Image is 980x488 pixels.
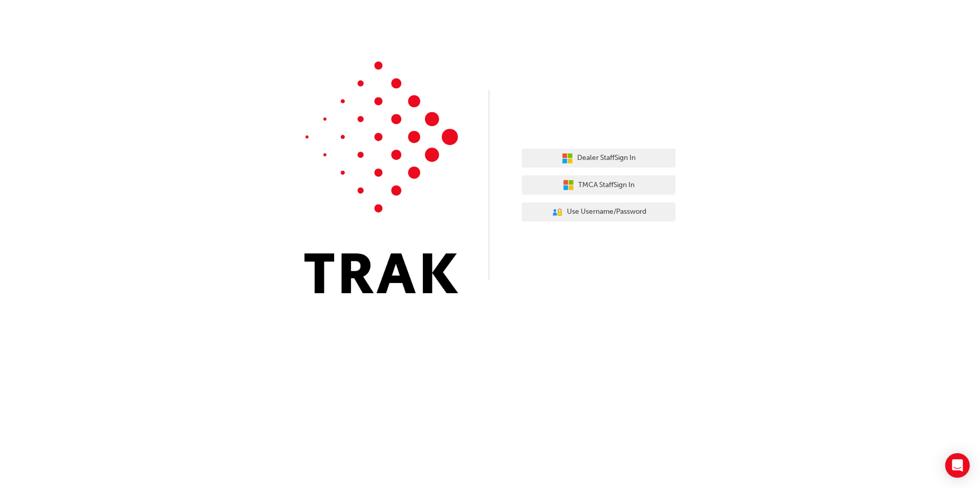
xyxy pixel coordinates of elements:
div: Open Intercom Messenger [945,453,970,478]
span: Dealer Staff Sign In [577,152,636,164]
button: Dealer StaffSign In [522,149,676,168]
button: Use Username/Password [522,202,676,222]
img: Trak [304,62,458,293]
span: TMCA Staff Sign In [578,179,635,191]
span: Use Username/Password [567,206,646,218]
button: TMCA StaffSign In [522,175,676,195]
